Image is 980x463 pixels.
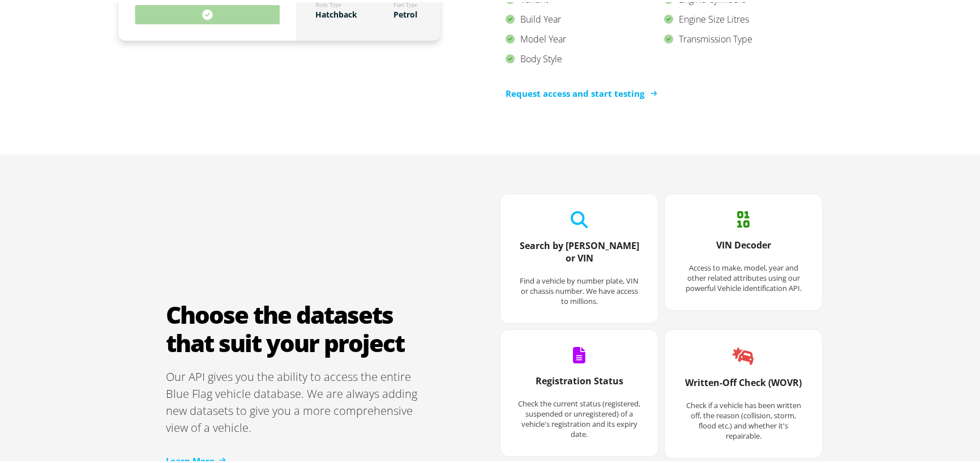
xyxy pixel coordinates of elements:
div: Engine Size Litres [664,7,823,27]
tspan: Petrol [393,7,417,18]
p: Access to make, model, year and other related attributes using our powerful Vehicle identificatio... [682,260,805,291]
p: Check the current status (registered, suspended or unregistered) of a vehicle's registration and ... [517,396,641,437]
p: Check if a vehicle has been written off, the reason (collision, storm, flood etc.) and whether it... [682,398,805,439]
p: Find a vehicle by number plate, VIN or chassis number. We have access to millions. [517,273,641,304]
a: Request access and start testing [506,85,656,98]
div: Model Year [506,27,664,47]
p: Our API gives you the ability to access the entire Blue Flag vehicle database. We are always addi... [166,366,426,434]
h3: VIN Decoder [682,237,805,260]
div: Build Year [506,7,664,27]
h3: Search by [PERSON_NAME] or VIN [517,237,641,273]
h2: Choose the datasets that suit your project [166,298,426,355]
tspan: Hatchback [315,7,357,18]
div: Transmission Type [664,27,823,47]
h3: Registration Status [517,372,641,396]
h3: Written-Off Check (WOVR) [682,374,805,398]
div: Body Style [506,47,664,67]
